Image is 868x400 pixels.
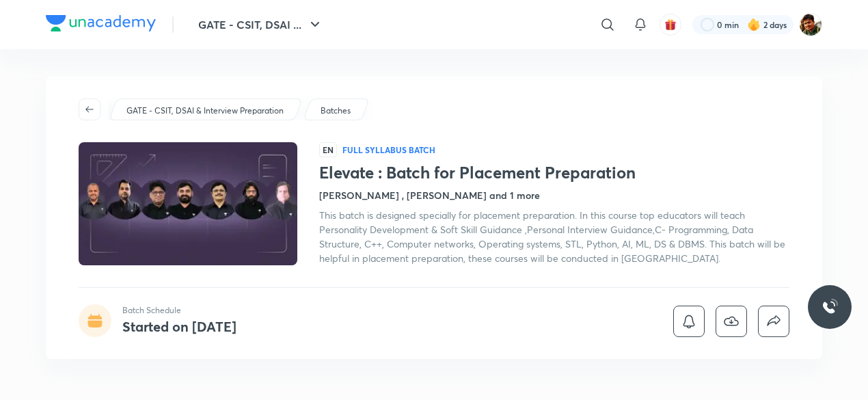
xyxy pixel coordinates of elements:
[124,105,286,117] a: GATE - CSIT, DSAI & Interview Preparation
[77,141,299,267] img: Thumbnail
[822,299,838,315] img: ttu
[319,163,789,183] h1: Elevate : Batch for Placement Preparation
[46,15,156,35] a: Company Logo
[799,13,822,36] img: SUVRO
[319,209,785,265] span: This batch is designed specially for placement preparation. In this course top educators will tea...
[342,144,435,155] p: Full Syllabus Batch
[46,15,156,31] img: Company Logo
[190,11,331,38] button: GATE - CSIT, DSAI ...
[318,105,353,117] a: Batches
[664,18,677,31] img: avatar
[321,105,351,117] p: Batches
[122,304,236,317] p: Batch Schedule
[747,18,761,31] img: streak
[319,188,540,202] h4: [PERSON_NAME] , [PERSON_NAME] and 1 more
[122,317,236,336] h4: Started on [DATE]
[319,142,337,157] span: EN
[126,105,284,117] p: GATE - CSIT, DSAI & Interview Preparation
[660,14,681,36] button: avatar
